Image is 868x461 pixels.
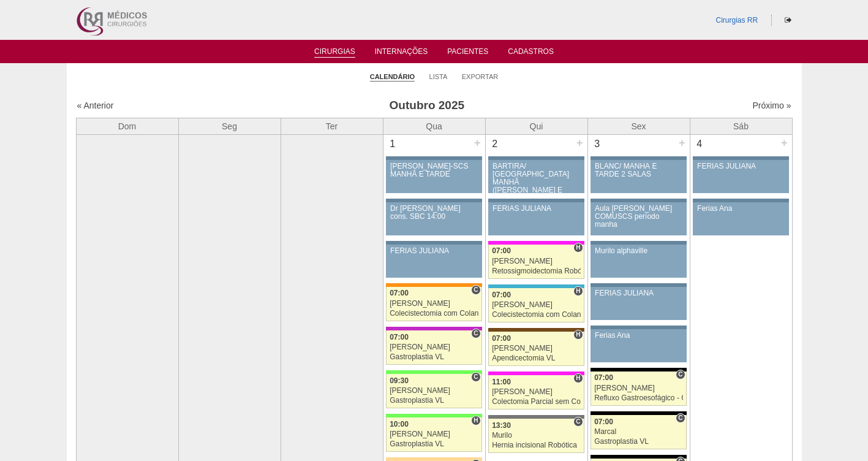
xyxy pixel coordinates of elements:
a: C 09:30 [PERSON_NAME] Gastroplastia VL [386,374,481,408]
div: Refluxo Gastroesofágico - Cirurgia VL [594,394,683,402]
div: + [779,135,790,151]
div: Murilo alphaville [595,247,682,255]
a: C 07:00 [PERSON_NAME] Colecistectomia com Colangiografia VL [386,287,481,321]
span: Hospital [573,286,583,296]
div: [PERSON_NAME] [390,387,478,395]
div: Key: Aviso [591,283,686,287]
a: Ferias Ana [591,329,686,362]
h3: Outubro 2025 [248,97,605,115]
div: 1 [383,135,402,153]
th: Ter [281,118,383,134]
div: Key: Neomater [488,284,584,288]
div: [PERSON_NAME] [492,257,581,265]
a: Cirurgias RR [715,16,758,25]
th: Seg [178,118,281,134]
th: Dom [76,118,178,134]
div: Retossigmoidectomia Robótica [492,267,581,275]
a: [PERSON_NAME]-SCS MANHÃ E TARDE [386,160,481,193]
span: 09:30 [390,376,409,385]
div: BARTIRA/ [GEOGRAPHIC_DATA] MANHÃ ([PERSON_NAME] E ANA)/ SANTA JOANA -TARDE [492,162,580,211]
span: 07:00 [492,291,511,299]
span: Hospital [573,330,583,340]
div: Ferias Ana [595,332,682,340]
div: Key: Bartira [386,457,481,461]
div: [PERSON_NAME] [594,384,683,392]
div: Hernia incisional Robótica [492,441,581,449]
a: FERIAS JULIANA [693,160,788,193]
div: [PERSON_NAME] [390,300,478,308]
a: BLANC/ MANHÃ E TARDE 2 SALAS [591,160,686,193]
div: FERIAS JULIANA [697,162,785,170]
a: Lista [429,72,448,81]
div: Colecistectomia com Colangiografia VL [390,310,478,318]
span: Hospital [573,373,583,383]
span: 07:00 [594,417,613,426]
div: Key: Aviso [693,156,788,160]
div: Key: Santa Joana [488,328,584,332]
div: Key: São Luiz - SCS [386,283,481,287]
div: Key: Aviso [591,241,686,245]
div: [PERSON_NAME] [492,388,581,396]
div: Key: Aviso [386,156,481,160]
a: H 07:00 [PERSON_NAME] Retossigmoidectomia Robótica [488,245,584,279]
div: Marcal [594,428,683,436]
div: [PERSON_NAME] [390,430,478,438]
a: Calendário [370,72,415,82]
div: Dr [PERSON_NAME] cons. SBC 14:00 [390,205,478,221]
div: 4 [690,135,709,153]
a: Próximo » [752,101,791,110]
th: Qui [485,118,587,134]
div: FERIAS JULIANA [390,247,478,255]
a: C 07:00 [PERSON_NAME] Gastroplastia VL [386,330,481,365]
th: Qua [383,118,485,134]
span: Consultório [676,413,685,423]
span: Hospital [471,416,480,425]
div: Key: Aviso [591,199,686,202]
span: Consultório [471,329,480,338]
a: « Anterior [77,101,114,110]
div: Key: Brasil [386,414,481,417]
a: Ferias Ana [693,202,788,235]
a: Murilo alphaville [591,245,686,278]
div: 2 [486,135,505,153]
th: Sáb [690,118,792,134]
div: Key: Maria Braido [386,327,481,330]
span: 07:00 [492,246,511,255]
i: Sair [785,17,791,24]
span: Hospital [573,243,583,253]
a: H 10:00 [PERSON_NAME] Gastroplastia VL [386,417,481,452]
a: C 07:00 Marcal Gastroplastia VL [591,415,686,449]
a: C 07:00 [PERSON_NAME] Refluxo Gastroesofágico - Cirurgia VL [591,371,686,406]
span: 07:00 [390,289,409,297]
div: BLANC/ MANHÃ E TARDE 2 SALAS [595,162,682,178]
span: 07:00 [492,334,511,343]
div: Gastroplastia VL [594,438,683,446]
span: Consultório [676,370,685,379]
th: Sex [587,118,690,134]
a: FERIAS JULIANA [591,287,686,320]
div: + [575,135,585,151]
a: Aula [PERSON_NAME] COMUSCS período manha [591,202,686,235]
div: Key: Aviso [591,326,686,329]
div: Key: Pro Matre [488,371,584,375]
div: Key: Aviso [386,241,481,245]
span: 13:30 [492,421,511,430]
div: Colecistectomia com Colangiografia VL [492,311,581,319]
div: 3 [588,135,607,153]
div: Gastroplastia VL [390,440,478,448]
div: Gastroplastia VL [390,353,478,361]
a: H 07:00 [PERSON_NAME] Apendicectomia VL [488,332,584,366]
a: C 13:30 Murilo Hernia incisional Robótica [488,419,584,453]
div: Key: Aviso [488,156,584,160]
div: Key: Brasil [386,370,481,374]
a: Pacientes [447,47,488,59]
a: H 11:00 [PERSON_NAME] Colectomia Parcial sem Colostomia VL [488,375,584,410]
div: Key: Aviso [386,199,481,202]
a: BARTIRA/ [GEOGRAPHIC_DATA] MANHÃ ([PERSON_NAME] E ANA)/ SANTA JOANA -TARDE [488,160,584,193]
div: + [472,135,483,151]
div: FERIAS JULIANA [595,289,682,297]
a: Cadastros [508,47,554,59]
div: [PERSON_NAME] [492,301,581,309]
div: Key: Blanc [591,455,686,459]
div: Key: Blanc [591,368,686,371]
